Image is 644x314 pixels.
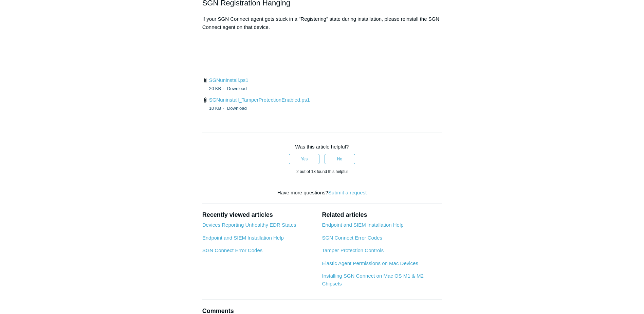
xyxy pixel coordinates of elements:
a: Submit a request [328,190,367,195]
h2: Recently viewed articles [202,210,315,220]
a: Devices Reporting Unhealthy EDR States [202,222,296,228]
span: 10 KB [209,106,226,111]
a: Installing SGN Connect on Mac OS M1 & M2 Chipsets [322,273,423,286]
h2: Related articles [322,210,442,220]
a: Elastic Agent Permissions on Mac Devices [322,260,418,266]
span: 2 out of 13 found this helpful [296,169,348,174]
span: 20 KB [209,86,226,91]
div: Have more questions? [202,189,442,197]
span: If your SGN Connect agent gets stuck in a "Registering" state during installation, please reinsta... [202,16,440,30]
a: SGN Connect Error Codes [202,247,263,253]
a: Endpoint and SIEM Installation Help [202,235,284,241]
button: This article was not helpful [325,154,355,164]
a: Tamper Protection Controls [322,247,384,253]
a: Download [227,86,247,91]
a: Endpoint and SIEM Installation Help [322,222,403,228]
a: SGNuninstall.ps1 [209,77,249,83]
a: SGNuninstall_TamperProtectionEnabled.ps1 [209,97,310,103]
a: SGN Connect Error Codes [322,235,382,241]
span: Was this article helpful? [295,144,349,150]
a: Download [227,106,247,111]
button: This article was helpful [289,154,319,164]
